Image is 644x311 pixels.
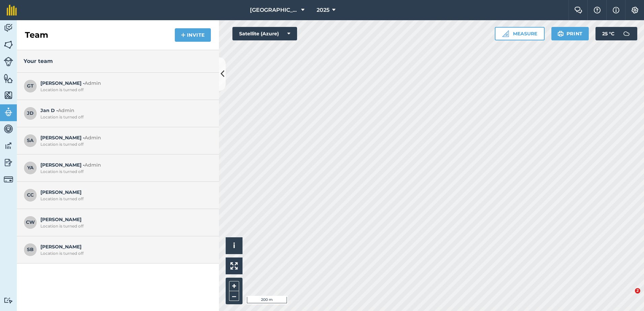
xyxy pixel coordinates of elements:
[4,73,13,83] img: svg+xml;base64,PHN2ZyB4bWxucz0iaHR0cDovL3d3dy53My5vcmcvMjAwMC9zdmciIHdpZHRoPSI1NiIgaGVpZ2h0PSI2MC...
[635,288,640,293] span: 2
[230,262,238,270] img: Four arrows, one pointing top left, one top right, one bottom right and the last bottom left
[40,251,209,256] div: Location is turned off
[502,30,509,37] img: Ruler icon
[4,175,13,184] img: svg+xml;base64,PD94bWwgdmVyc2lvbj0iMS4wIiBlbmNvZGluZz0idXRmLTgiPz4KPCEtLSBHZW5lcmF0b3I6IEFkb2JlIE...
[24,107,37,120] span: JD
[4,158,13,168] img: svg+xml;base64,PD94bWwgdmVyc2lvbj0iMS4wIiBlbmNvZGluZz0idXRmLTgiPz4KPCEtLSBHZW5lcmF0b3I6IEFkb2JlIE...
[4,90,13,100] img: svg+xml;base64,PHN2ZyB4bWxucz0iaHR0cDovL3d3dy53My5vcmcvMjAwMC9zdmciIHdpZHRoPSI1NiIgaGVpZ2h0PSI2MC...
[620,27,633,40] img: svg+xml;base64,PD94bWwgdmVyc2lvbj0iMS4wIiBlbmNvZGluZz0idXRmLTgiPz4KPCEtLSBHZW5lcmF0b3I6IEFkb2JlIE...
[24,188,37,202] span: CC
[574,7,582,13] img: Two speech bubbles overlapping with the left bubble in the forefront
[58,107,74,113] span: Admin
[226,237,243,254] button: i
[613,6,619,14] img: svg+xml;base64,PHN2ZyB4bWxucz0iaHR0cDovL3d3dy53My5vcmcvMjAwMC9zdmciIHdpZHRoPSIxNyIgaGVpZ2h0PSIxNy...
[595,27,637,40] button: 25 °C
[40,142,209,147] div: Location is turned off
[593,7,601,13] img: A question mark icon
[4,57,13,66] img: svg+xml;base64,PD94bWwgdmVyc2lvbj0iMS4wIiBlbmNvZGluZz0idXRmLTgiPz4KPCEtLSBHZW5lcmF0b3I6IEFkb2JlIE...
[40,161,209,174] span: [PERSON_NAME] -
[551,27,589,40] button: Print
[40,169,209,174] div: Location is turned off
[229,281,239,291] button: +
[40,223,209,229] div: Location is turned off
[232,27,297,40] button: Satellite (Azure)
[24,57,212,66] h3: Your team
[40,114,209,120] div: Location is turned off
[24,134,37,147] span: SA
[4,23,13,33] img: svg+xml;base64,PD94bWwgdmVyc2lvbj0iMS4wIiBlbmNvZGluZz0idXRmLTgiPz4KPCEtLSBHZW5lcmF0b3I6IEFkb2JlIE...
[40,87,209,93] div: Location is turned off
[233,241,235,250] span: i
[4,297,13,304] img: svg+xml;base64,PD94bWwgdmVyc2lvbj0iMS4wIiBlbmNvZGluZz0idXRmLTgiPz4KPCEtLSBHZW5lcmF0b3I6IEFkb2JlIE...
[24,243,37,256] span: SB
[175,28,211,42] button: Invite
[40,188,209,201] span: [PERSON_NAME]
[495,27,545,40] button: Measure
[7,5,17,15] img: fieldmargin Logo
[4,141,13,151] img: svg+xml;base64,PD94bWwgdmVyc2lvbj0iMS4wIiBlbmNvZGluZz0idXRmLTgiPz4KPCEtLSBHZW5lcmF0b3I6IEFkb2JlIE...
[317,6,329,14] span: 2025
[40,243,209,256] span: [PERSON_NAME]
[229,291,239,301] button: –
[40,196,209,202] div: Location is turned off
[24,161,37,175] span: YA
[24,79,37,93] span: GT
[557,30,564,38] img: svg+xml;base64,PHN2ZyB4bWxucz0iaHR0cDovL3d3dy53My5vcmcvMjAwMC9zdmciIHdpZHRoPSIxOSIgaGVpZ2h0PSIyNC...
[85,80,101,86] span: Admin
[85,162,101,168] span: Admin
[4,124,13,134] img: svg+xml;base64,PD94bWwgdmVyc2lvbj0iMS4wIiBlbmNvZGluZz0idXRmLTgiPz4KPCEtLSBHZW5lcmF0b3I6IEFkb2JlIE...
[4,107,13,117] img: svg+xml;base64,PD94bWwgdmVyc2lvbj0iMS4wIiBlbmNvZGluZz0idXRmLTgiPz4KPCEtLSBHZW5lcmF0b3I6IEFkb2JlIE...
[25,30,48,40] h2: Team
[250,6,298,14] span: [GEOGRAPHIC_DATA]
[24,216,37,229] span: CW
[40,216,209,229] span: [PERSON_NAME]
[621,288,637,304] iframe: Intercom live chat
[40,79,209,92] span: [PERSON_NAME] -
[602,27,614,40] span: 25 ° C
[181,31,186,39] img: svg+xml;base64,PHN2ZyB4bWxucz0iaHR0cDovL3d3dy53My5vcmcvMjAwMC9zdmciIHdpZHRoPSIxNCIgaGVpZ2h0PSIyNC...
[4,40,13,50] img: svg+xml;base64,PHN2ZyB4bWxucz0iaHR0cDovL3d3dy53My5vcmcvMjAwMC9zdmciIHdpZHRoPSI1NiIgaGVpZ2h0PSI2MC...
[85,135,101,141] span: Admin
[631,7,639,13] img: A cog icon
[40,134,209,147] span: [PERSON_NAME] -
[40,107,209,119] span: Jan D -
